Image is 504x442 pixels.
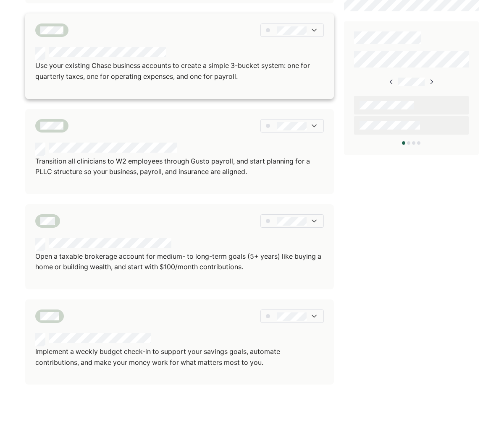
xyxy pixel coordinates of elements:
[35,346,324,368] p: Implement a weekly budget check-in to support your savings goals, automate contributions, and mak...
[388,78,395,85] img: right-arrow
[35,60,324,82] p: Use your existing Chase business accounts to create a simple 3-bucket system: one for quarterly t...
[35,156,324,177] p: Transition all clinicians to W2 employees through Gusto payroll, and start planning for a PLLC st...
[428,78,435,85] img: right-arrow
[35,251,324,273] p: Open a taxable brokerage account for medium- to long-term goals (5+ years) like buying a home or ...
